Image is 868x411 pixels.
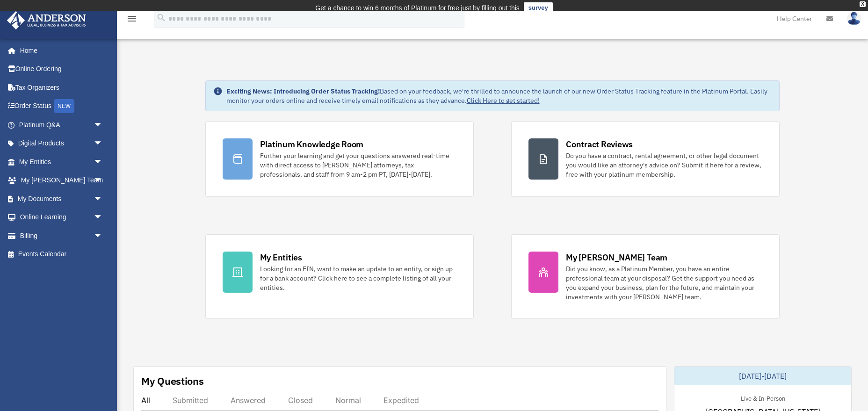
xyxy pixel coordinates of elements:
span: arrow_drop_down [94,226,112,245]
img: Anderson Advisors Platinum Portal [4,11,89,29]
div: Live & In-Person [733,393,793,403]
div: Did you know, as a Platinum Member, you have an entire professional team at your disposal? Get th... [566,264,762,302]
a: Contract Reviews Do you have a contract, rental agreement, or other legal document you would like... [511,121,780,197]
div: Expedited [383,396,419,405]
span: arrow_drop_down [94,152,112,172]
a: Online Learningarrow_drop_down [7,208,117,227]
div: Submitted [173,396,208,405]
div: Normal [335,396,361,405]
div: Contract Reviews [566,138,633,150]
a: Platinum Q&Aarrow_drop_down [7,115,117,134]
a: Home [7,41,112,60]
div: My [PERSON_NAME] Team [566,252,667,263]
div: My Entities [260,252,302,263]
a: My Entities Looking for an EIN, want to make an update to an entity, or sign up for a bank accoun... [205,234,474,319]
div: My Questions [141,374,204,388]
div: Closed [288,396,313,405]
strong: Exciting News: Introducing Order Status Tracking! [226,87,380,95]
img: User Pic [847,12,861,25]
div: Looking for an EIN, want to make an update to an entity, or sign up for a bank account? Click her... [260,264,456,292]
div: Answered [231,396,266,405]
div: Further your learning and get your questions answered real-time with direct access to [PERSON_NAM... [260,151,456,179]
a: menu [126,16,137,24]
a: Platinum Knowledge Room Further your learning and get your questions answered real-time with dire... [205,121,474,197]
span: arrow_drop_down [94,208,112,227]
div: Platinum Knowledge Room [260,138,364,150]
div: Get a chance to win 6 months of Platinum for free just by filling out this [315,2,520,14]
a: Order StatusNEW [7,97,117,116]
div: [DATE]-[DATE] [674,367,851,385]
a: Billingarrow_drop_down [7,226,117,245]
i: menu [126,13,137,24]
a: My [PERSON_NAME] Team Did you know, as a Platinum Member, you have an entire professional team at... [511,234,780,319]
div: Do you have a contract, rental agreement, or other legal document you would like an attorney's ad... [566,151,762,179]
span: arrow_drop_down [94,171,112,190]
a: Digital Productsarrow_drop_down [7,134,117,153]
div: Based on your feedback, we're thrilled to announce the launch of our new Order Status Tracking fe... [226,87,772,105]
a: Online Ordering [7,60,117,79]
span: arrow_drop_down [94,189,112,209]
div: All [141,396,150,405]
div: close [860,1,866,7]
i: search [156,13,166,23]
a: Events Calendar [7,245,117,264]
a: My Documentsarrow_drop_down [7,189,117,208]
a: Click Here to get started! [467,96,540,105]
span: arrow_drop_down [94,115,112,135]
a: Tax Organizers [7,78,117,97]
a: survey [524,2,553,14]
div: NEW [54,99,74,113]
span: arrow_drop_down [94,134,112,153]
a: My [PERSON_NAME] Teamarrow_drop_down [7,171,117,190]
a: My Entitiesarrow_drop_down [7,152,117,171]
